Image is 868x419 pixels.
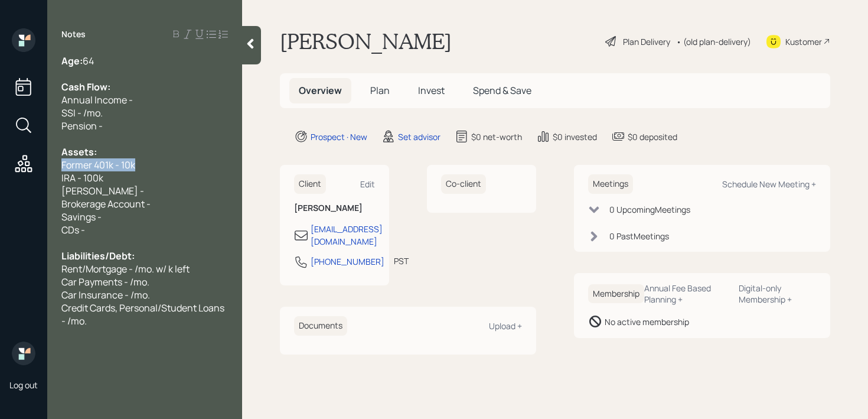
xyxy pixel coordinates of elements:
[360,178,375,190] div: Edit
[61,223,85,236] span: CDs -
[61,210,102,223] span: Savings -
[280,28,452,54] h1: [PERSON_NAME]
[61,93,133,106] span: Annual Income -
[370,84,390,97] span: Plan
[61,80,110,93] span: Cash Flow:
[553,131,597,143] div: $0 invested
[61,158,135,171] span: Former 401k - 10k
[473,84,531,97] span: Spend & Save
[311,255,384,268] div: [PHONE_NUMBER]
[61,106,103,119] span: SSI - /mo.
[61,301,226,327] span: Credit Cards, Personal/Student Loans - /mo.
[676,35,751,48] div: • (old plan-delivery)
[644,282,729,305] div: Annual Fee Based Planning +
[299,84,342,97] span: Overview
[61,184,144,197] span: [PERSON_NAME] -
[623,35,670,48] div: Plan Delivery
[441,174,486,194] h6: Co-client
[61,262,190,275] span: Rent/Mortgage - /mo. w/ k left
[311,131,367,143] div: Prospect · New
[9,379,38,391] div: Log out
[489,320,522,332] div: Upload +
[294,316,347,336] h6: Documents
[61,288,150,301] span: Car Insurance - /mo.
[609,230,669,242] div: 0 Past Meeting s
[588,284,644,304] h6: Membership
[398,131,440,143] div: Set advisor
[61,197,151,210] span: Brokerage Account -
[628,131,677,143] div: $0 deposited
[605,316,689,328] div: No active membership
[471,131,522,143] div: $0 net-worth
[394,255,409,267] div: PST
[785,35,822,48] div: Kustomer
[588,174,633,194] h6: Meetings
[722,178,816,190] div: Schedule New Meeting +
[83,54,94,67] span: 64
[61,145,97,158] span: Assets:
[12,342,35,365] img: retirable_logo.png
[294,174,326,194] h6: Client
[739,282,816,305] div: Digital-only Membership +
[61,275,149,288] span: Car Payments - /mo.
[294,203,375,213] h6: [PERSON_NAME]
[61,119,103,132] span: Pension -
[418,84,445,97] span: Invest
[61,54,83,67] span: Age:
[61,171,103,184] span: IRA - 100k
[61,28,86,40] label: Notes
[609,203,690,216] div: 0 Upcoming Meeting s
[311,223,383,248] div: [EMAIL_ADDRESS][DOMAIN_NAME]
[61,249,135,262] span: Liabilities/Debt:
